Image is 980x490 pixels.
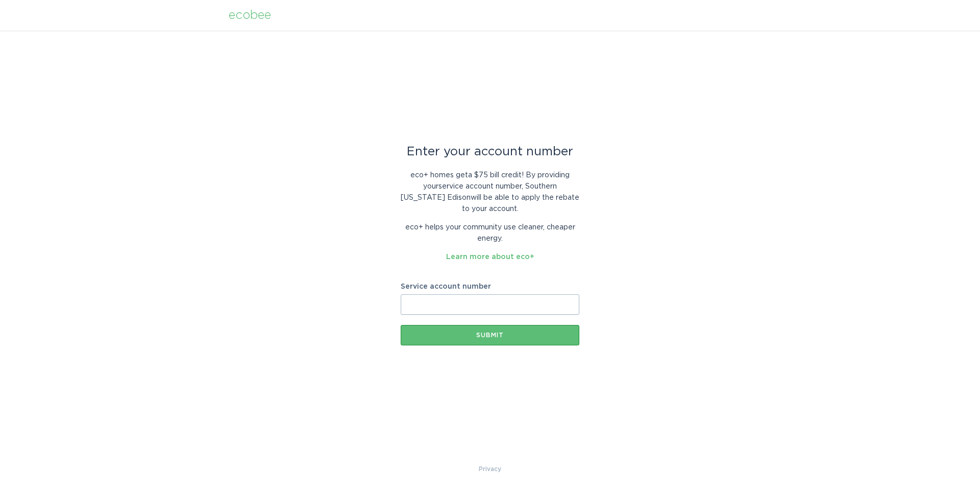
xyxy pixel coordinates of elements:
div: ecobee [229,10,271,21]
a: Learn more about eco+ [446,253,534,261]
div: Enter your account number [401,146,579,157]
a: Privacy Policy & Terms of Use [479,463,501,475]
button: Submit [401,325,579,345]
p: eco+ homes get a $75 bill credit ! By providing your service account number , Southern [US_STATE]... [401,170,579,215]
p: eco+ helps your community use cleaner, cheaper energy. [401,222,579,244]
div: Submit [406,332,574,338]
label: Service account number [401,283,579,290]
